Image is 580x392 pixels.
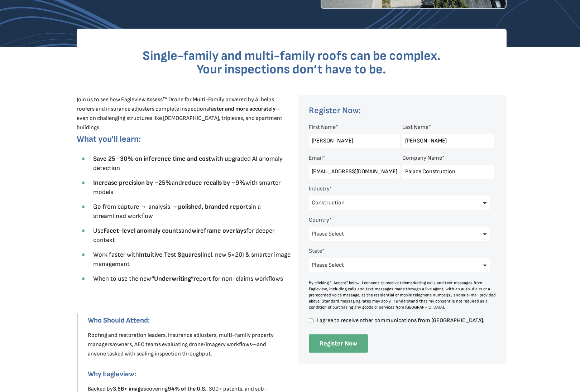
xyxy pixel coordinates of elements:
strong: Intuitive Test Squares [139,251,201,258]
span: Register Now: [309,105,361,116]
span: Single-family and multi-family roofs can be complex. [143,48,441,64]
span: Join us to see how Eagleview Assess™ Drone for Multi-Family powered by AI helps roofers and insur... [77,96,282,131]
span: Country [309,217,329,223]
strong: reduce recalls by ~9% [182,179,245,187]
input: Register Now [309,334,368,353]
span: What you'll learn: [77,134,141,144]
strong: wireframe overlays [192,227,246,234]
span: Go from capture → analysis → in a streamlined workflow [93,203,261,220]
span: First Name [309,124,336,131]
span: with upgraded AI anomaly detection [93,155,283,172]
span: Company Name [402,155,442,161]
span: Work faster with (incl. new 5×20) & smarter image management [93,251,291,268]
span: I agree to receive other communications from [GEOGRAPHIC_DATA]. [316,318,494,324]
span: When to use the new report for non-claims workflows [93,275,283,282]
span: State [309,248,322,255]
span: Roofing and restoration leaders, insurance adjusters, multi-family property managers/owners, AEC ... [88,332,274,357]
span: Your inspections don’t have to be. [197,62,386,77]
span: Industry [309,185,330,192]
strong: polished, branded reports [178,203,251,210]
span: Last Name [402,124,428,131]
span: Email [309,155,323,161]
span: Use and for deeper context [93,227,274,244]
strong: Save 25–30% on inference time and cost [93,155,211,163]
strong: Who Should Attend: [88,316,150,325]
strong: faster and more accurately [209,106,275,112]
span: and with smarter models [93,179,281,196]
input: I agree to receive other communications from [GEOGRAPHIC_DATA]. [309,318,313,324]
strong: “Underwriting” [151,275,194,282]
strong: Increase precision by ~25% [93,179,172,187]
strong: Facet-level anomaly counts [104,227,181,234]
strong: Why Eagleview: [88,370,136,378]
div: By clicking "I Accept" below, I consent to receive telemarketing calls and text messages from Eag... [309,280,497,310]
